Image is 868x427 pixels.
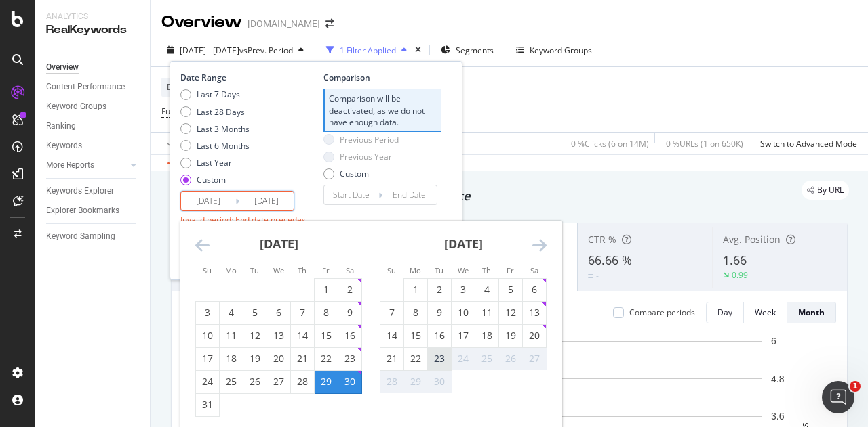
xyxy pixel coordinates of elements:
span: Full URL [161,106,191,117]
div: 29 [315,375,338,388]
div: 5 [499,283,522,296]
div: 4 [220,306,243,319]
button: Segments [435,39,499,61]
div: Last 6 Months [197,140,250,152]
div: 26 [243,375,267,388]
div: Previous Year [323,151,399,162]
td: Choose Tuesday, September 16, 2025 as your check-out date. It’s available. [428,324,452,347]
td: Choose Monday, August 11, 2025 as your check-out date. It’s available. [220,324,243,347]
td: Not available. Tuesday, September 30, 2025 [428,370,452,393]
div: 24 [452,352,475,365]
td: Choose Wednesday, August 20, 2025 as your check-out date. It’s available. [267,347,291,370]
div: Last 7 Days [197,89,240,100]
td: Choose Sunday, August 3, 2025 as your check-out date. It’s available. [196,301,220,324]
div: 2 [338,283,361,296]
td: Choose Sunday, September 14, 2025 as your check-out date. It’s available. [380,324,404,347]
td: Choose Monday, September 8, 2025 as your check-out date. It’s available. [404,301,428,324]
input: Start Date [181,192,235,210]
text: 4.8 [771,374,785,384]
td: Choose Monday, September 22, 2025 as your check-out date. It’s available. [404,347,428,370]
input: Start Date [324,185,378,204]
div: Move forward to switch to the next month. [532,237,547,254]
span: 1.66 [723,252,747,268]
td: Choose Tuesday, September 9, 2025 as your check-out date. It’s available. [428,301,452,324]
div: Overview [46,60,79,74]
div: Keywords [46,139,82,153]
div: Previous Period [323,134,399,145]
div: 20 [267,352,290,365]
div: 10 [196,329,219,342]
td: Choose Sunday, August 31, 2025 as your check-out date. It’s available. [196,393,220,416]
td: Choose Thursday, August 28, 2025 as your check-out date. It’s available. [291,370,315,393]
div: 13 [523,306,546,319]
a: Keyword Groups [46,99,140,114]
div: 10 [452,306,475,319]
div: Move backward to switch to the previous month. [195,237,210,254]
td: Choose Saturday, September 13, 2025 as your check-out date. It’s available. [523,301,547,324]
div: 6 [523,283,546,296]
div: legacy label [802,181,849,200]
button: Keyword Groups [511,39,597,61]
div: Custom [180,174,250,185]
div: 11 [220,329,243,342]
strong: [DATE] [260,235,298,252]
small: Fr [322,265,330,275]
small: Tu [250,265,259,275]
div: Last Year [197,157,232,168]
td: Choose Friday, August 8, 2025 as your check-out date. It’s available. [315,301,338,324]
div: 8 [404,306,427,319]
small: Sa [530,265,538,275]
small: Th [298,265,307,275]
td: Choose Thursday, August 7, 2025 as your check-out date. It’s available. [291,301,315,324]
div: 27 [267,375,290,388]
div: 29 [404,375,427,388]
div: 16 [338,329,361,342]
button: Month [787,302,836,323]
td: Choose Sunday, August 24, 2025 as your check-out date. It’s available. [196,370,220,393]
div: 19 [499,329,522,342]
span: 66.66 % [588,252,632,268]
td: Choose Wednesday, September 10, 2025 as your check-out date. It’s available. [452,301,475,324]
button: Switch to Advanced Mode [755,133,857,154]
div: Week [755,307,776,318]
small: Mo [410,265,421,275]
div: 0.99 [732,269,748,281]
button: Week [744,302,787,323]
div: 28 [380,375,403,388]
div: Ranking [46,119,76,133]
span: CTR % [588,233,616,246]
td: Not available. Sunday, September 28, 2025 [380,370,404,393]
div: Day [717,307,732,318]
div: Custom [323,168,399,179]
div: times [412,43,424,57]
td: Choose Tuesday, September 23, 2025 as your check-out date. It’s available. [428,347,452,370]
div: - [596,270,599,282]
a: Ranking [46,119,140,133]
button: 1 Filter Applied [321,39,412,61]
div: 19 [243,352,267,365]
div: 5 [243,306,267,319]
div: Month [798,307,825,318]
td: Choose Tuesday, August 12, 2025 as your check-out date. It’s available. [243,324,267,347]
strong: [DATE] [444,235,483,252]
small: Mo [225,265,237,275]
div: 12 [499,306,522,319]
div: Compare periods [629,307,695,318]
td: Choose Saturday, August 9, 2025 as your check-out date. It’s available. [338,301,362,324]
div: Last 3 Months [197,123,250,135]
td: Choose Saturday, September 20, 2025 as your check-out date. It’s available. [523,324,547,347]
td: Choose Saturday, August 23, 2025 as your check-out date. It’s available. [338,347,362,370]
a: Overview [46,60,140,74]
a: Keywords Explorer [46,184,140,198]
div: 18 [475,329,498,342]
small: Th [482,265,491,275]
button: [DATE] - [DATE]vsPrev. Period [161,39,309,61]
td: Choose Thursday, August 21, 2025 as your check-out date. It’s available. [291,347,315,370]
div: Last 28 Days [180,106,250,118]
div: 21 [291,352,314,365]
td: Choose Friday, September 12, 2025 as your check-out date. It’s available. [499,301,523,324]
small: Tu [435,265,443,275]
div: 0 % Clicks ( 6 on 14M ) [571,138,649,150]
text: 6 [771,336,776,346]
div: 30 [338,375,361,388]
